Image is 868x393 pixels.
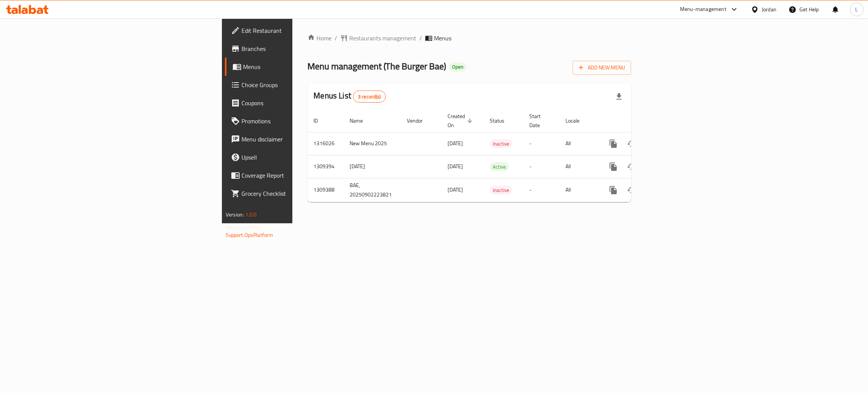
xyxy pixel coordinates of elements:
span: Menu disclaimer [241,135,361,144]
span: Branches [241,44,361,53]
div: Active [490,162,509,171]
td: All [559,132,598,155]
button: Add New Menu [573,61,631,75]
a: Menus [225,58,367,76]
span: Restaurants management [349,34,416,43]
span: Grocery Checklist [241,189,361,198]
span: 1.0.0 [245,210,257,220]
span: Menus [434,34,451,43]
a: Coupons [225,94,367,112]
span: [DATE] [448,138,463,148]
a: Upsell [225,148,367,166]
span: Upsell [241,153,361,162]
span: Inactive [490,140,512,148]
button: Change Status [622,135,640,153]
a: Menu disclaimer [225,130,367,148]
button: more [604,135,622,153]
span: Created On [448,112,475,130]
td: - [523,132,559,155]
span: Coupons [241,98,361,107]
li: / [419,34,422,43]
span: Open [449,64,466,70]
span: L [855,5,858,14]
div: Open [449,63,466,72]
span: Locale [565,116,589,125]
span: Get support on: [226,223,260,232]
span: Promotions [241,117,361,126]
span: 3 record(s) [353,93,385,100]
a: Restaurants management [340,34,416,43]
td: New Menu 2025 [344,132,401,155]
td: - [523,155,559,178]
span: [DATE] [448,161,463,171]
span: Add New Menu [579,63,625,72]
span: Active [490,163,509,171]
span: Version: [226,210,244,220]
button: Change Status [622,158,640,176]
table: enhanced table [307,109,683,202]
span: Menu management ( The Burger Bae ) [307,58,446,75]
div: Total records count [353,91,386,103]
a: Support.OpsPlatform [226,230,274,240]
span: Edit Restaurant [241,26,361,35]
td: All [559,155,598,178]
button: more [604,158,622,176]
a: Promotions [225,112,367,130]
button: more [604,181,622,199]
a: Grocery Checklist [225,184,367,203]
a: Edit Restaurant [225,21,367,40]
a: Coverage Report [225,166,367,184]
td: - [523,178,559,202]
td: [DATE] [344,155,401,178]
span: Coverage Report [241,171,361,180]
button: Change Status [622,181,640,199]
th: Actions [598,109,683,132]
span: [DATE] [448,185,463,195]
nav: breadcrumb [307,34,631,43]
h2: Menus List [313,90,385,103]
span: Name [350,116,373,125]
div: Menu-management [680,5,726,14]
td: BAE, 20250902223821 [344,178,401,202]
a: Choice Groups [225,76,367,94]
span: ID [313,116,328,125]
span: Inactive [490,186,512,195]
span: Start Date [529,112,550,130]
span: Choice Groups [241,80,361,89]
div: Export file [610,88,628,106]
td: All [559,178,598,202]
span: Status [490,116,514,125]
a: Branches [225,40,367,58]
div: Jordan [762,5,776,14]
span: Menus [243,62,361,71]
span: Vendor [407,116,432,125]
